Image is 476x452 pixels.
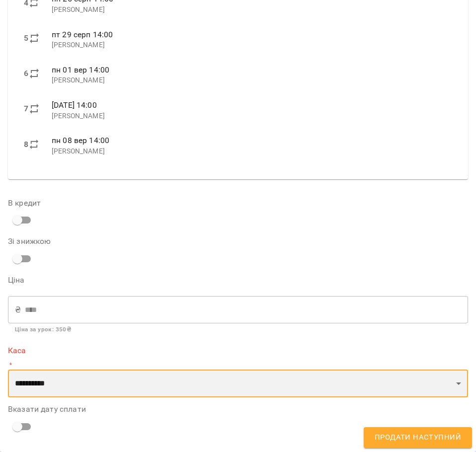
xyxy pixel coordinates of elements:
label: Каса [8,347,468,355]
label: 8 [24,139,28,151]
p: [PERSON_NAME] [52,75,452,85]
p: [PERSON_NAME] [52,111,452,121]
label: Ціна [8,276,468,284]
label: Вказати дату сплати [8,405,468,413]
span: пт 29 серп 14:00 [52,30,113,39]
p: [PERSON_NAME] [52,40,452,50]
span: пн 08 вер 14:00 [52,136,109,145]
label: В кредит [8,199,468,207]
button: Продати наступний [364,427,472,448]
span: [DATE] 14:00 [52,100,97,110]
span: пн 01 вер 14:00 [52,65,109,75]
p: ₴ [15,304,21,316]
p: [PERSON_NAME] [52,5,452,15]
label: 5 [24,32,28,44]
p: [PERSON_NAME] [52,147,452,156]
label: 7 [24,103,28,115]
label: 6 [24,68,28,79]
b: Ціна за урок : 350 ₴ [15,326,71,333]
label: Зі знижкою [8,237,468,245]
span: Продати наступний [375,431,461,444]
